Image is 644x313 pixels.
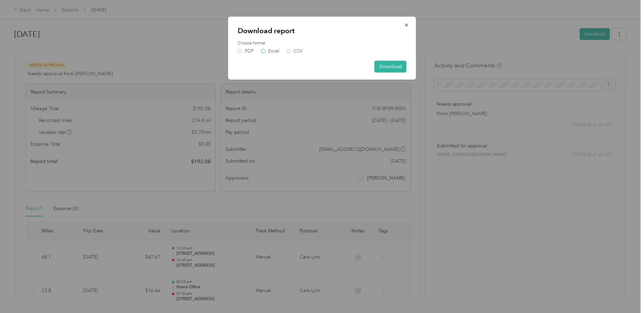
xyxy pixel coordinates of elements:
label: PDF [238,49,254,54]
label: Excel [261,49,279,54]
label: CSV [286,49,303,54]
button: Download [374,61,407,72]
label: Choose format [238,40,407,46]
iframe: Everlance-gr Chat Button Frame [606,275,644,313]
p: Download report [238,26,407,36]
